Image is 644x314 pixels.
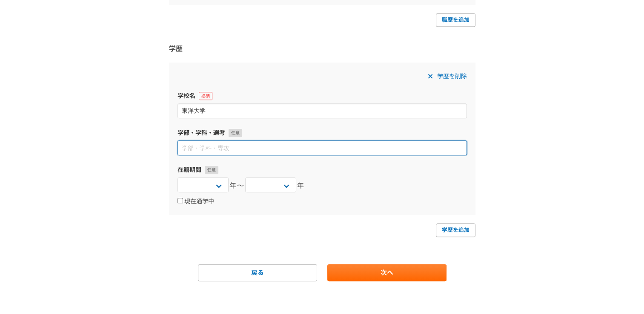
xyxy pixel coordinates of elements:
[177,166,467,174] label: 在籍期間
[436,13,475,27] a: 職歴を追加
[177,103,467,118] input: 学校名
[297,181,305,191] span: 年
[177,91,467,100] label: 学校名
[198,264,317,281] a: 戻る
[437,71,467,81] span: 学歴を削除
[177,198,183,203] input: 現在通学中
[169,44,475,54] h3: 学歴
[177,140,467,155] input: 学部・学科・専攻
[436,223,475,237] a: 学歴を追加
[229,181,244,191] span: 年〜
[177,128,467,137] label: 学部・学科・選考
[177,198,214,206] label: 現在通学中
[327,264,447,281] a: 次へ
